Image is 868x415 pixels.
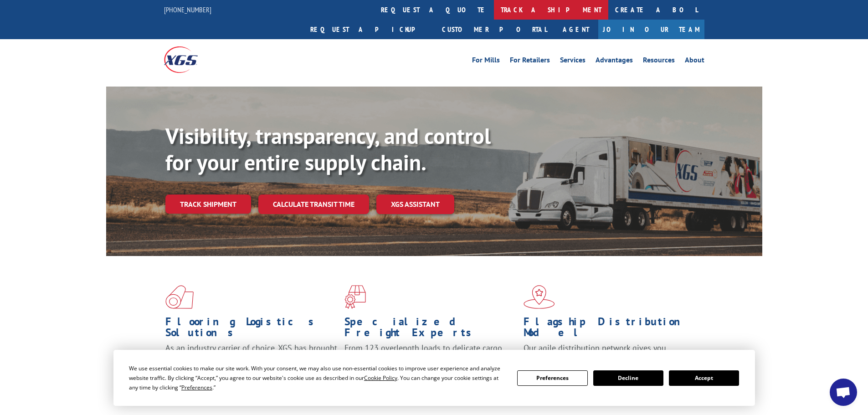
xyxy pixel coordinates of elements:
[181,384,212,391] span: Preferences
[593,370,663,386] button: Decline
[560,56,586,67] a: Services
[164,5,211,14] a: [PHONE_NUMBER]
[344,285,366,309] img: xgs-icon-focused-on-flooring-red
[303,20,435,39] a: Request a pickup
[129,364,506,392] div: We use essential cookies to make our site work. With your consent, we may also use non-essential ...
[376,195,454,214] a: XGS ASSISTANT
[364,374,397,382] span: Cookie Policy
[113,350,755,406] div: Cookie Consent Prompt
[510,56,550,67] a: For Retailers
[669,370,739,386] button: Accept
[344,343,517,383] p: From 123 overlength loads to delicate cargo, our experienced staff knows the best way to move you...
[524,343,691,364] span: Our agile distribution network gives you nationwide inventory management on demand.
[258,195,369,214] a: Calculate transit time
[344,316,517,343] h1: Specialized Freight Experts
[435,20,554,39] a: Customer Portal
[554,20,598,39] a: Agent
[165,316,338,343] h1: Flooring Logistics Solutions
[165,195,251,214] a: Track shipment
[165,343,337,375] span: As an industry carrier of choice, XGS has brought innovation and dedication to flooring logistics...
[165,122,491,176] b: Visibility, transparency, and control for your entire supply chain.
[643,56,675,67] a: Resources
[165,285,194,309] img: xgs-icon-total-supply-chain-intelligence-red
[472,56,500,67] a: For Mills
[596,56,633,67] a: Advantages
[598,20,704,39] a: Join Our Team
[517,370,587,386] button: Preferences
[524,285,555,309] img: xgs-icon-flagship-distribution-model-red
[524,316,696,343] h1: Flagship Distribution Model
[830,379,857,406] div: Open chat
[685,56,704,67] a: About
